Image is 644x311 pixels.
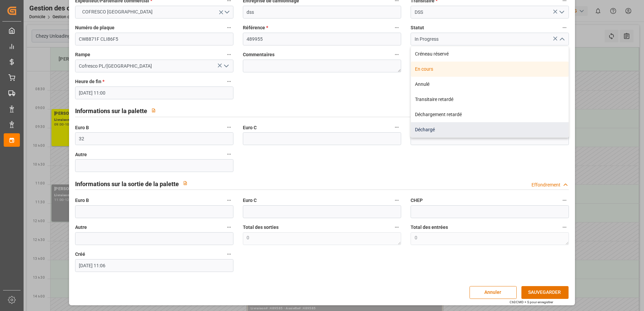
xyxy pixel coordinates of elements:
[79,8,156,15] span: COFRESCO [GEOGRAPHIC_DATA]
[392,196,401,205] button: Euro C
[243,224,279,230] font: Total des sorties
[411,107,569,122] div: Déchargement retardé
[225,50,233,59] button: Rampe
[411,92,569,107] div: Transitaire retardé
[75,251,85,257] font: Créé
[556,7,567,18] button: Ouvrir le menu
[243,25,265,30] font: Référence
[560,23,569,32] button: Statut
[75,224,87,230] font: Autre
[411,33,569,45] input: Type à rechercher/sélectionner
[243,52,275,57] font: Commentaires
[225,150,233,159] button: Autre
[411,62,569,77] div: En cours
[75,6,233,19] button: Ouvrir le menu
[560,196,569,205] button: CHEP
[147,104,160,117] button: View description
[225,23,233,32] button: Numéro de plaque
[225,77,233,86] button: Heure de fin *
[411,122,569,137] div: Déchargé
[75,198,89,203] font: Euro B
[75,52,90,57] font: Rampe
[411,198,423,203] font: CHEP
[532,181,560,188] div: Effondrement
[560,223,569,232] button: Total des entrées
[392,23,401,32] button: Référence *
[243,232,401,245] textarea: 0
[225,123,233,132] button: Euro B
[510,300,553,305] div: Ctrl/CMD + S pour enregistrer
[225,196,233,205] button: Euro B
[75,179,179,188] h2: Informations sur la sortie de la palette
[75,152,87,157] font: Autre
[75,259,233,272] input: JJ-MM-AAAA HH :MM
[179,177,192,189] button: View description
[75,25,115,30] font: Numéro de plaque
[392,123,401,132] button: Euro C
[521,286,569,299] button: SAUVEGARDER
[75,106,147,115] h2: Informations sur la palette
[556,34,567,44] button: Fermer le menu
[411,77,569,92] div: Annulé
[392,50,401,59] button: Commentaires
[225,223,233,232] button: Autre
[221,61,231,71] button: Ouvrir le menu
[225,250,233,258] button: Créé
[411,25,424,30] font: Statut
[392,223,401,232] button: Total des sorties
[411,46,569,62] div: Créneau réservé
[75,79,101,84] font: Heure de fin
[243,198,257,203] font: Euro C
[75,125,89,130] font: Euro B
[75,87,233,99] input: JJ-MM-AAAA HH :MM
[243,125,257,130] font: Euro C
[470,286,517,299] button: Annuler
[75,60,233,72] input: Type à rechercher/sélectionner
[411,224,448,230] font: Total des entrées
[411,232,569,245] textarea: 0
